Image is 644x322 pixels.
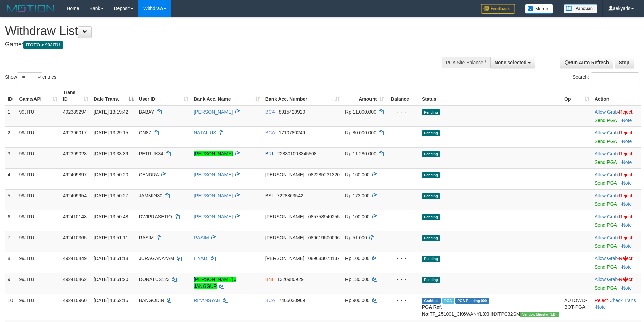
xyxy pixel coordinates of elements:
[194,109,233,115] a: [PERSON_NAME]
[525,4,553,14] img: Button%20Memo.svg
[595,277,618,282] a: Allow Grab
[194,298,220,303] a: RIYANSYAH
[63,214,87,219] span: 492410148
[277,277,304,282] span: Copy 1320980929 to clipboard
[622,118,632,123] a: Note
[422,256,440,262] span: Pending
[595,159,617,165] a: Send PGA
[308,214,340,219] span: Copy 085758940255 to clipboard
[308,256,340,261] span: Copy 089683078137 to clipboard
[345,151,376,156] span: Rp 11.280.000
[94,235,128,240] span: [DATE] 13:51:11
[595,222,617,228] a: Send PGA
[419,86,562,105] th: Status
[389,150,416,157] div: - - -
[194,214,233,219] a: [PERSON_NAME]
[619,277,633,282] a: Reject
[194,235,209,240] a: RASIM
[5,24,423,38] h1: Withdraw List
[94,151,128,156] span: [DATE] 13:33:39
[562,86,592,105] th: Op: activate to sort column ascending
[595,151,619,156] span: ·
[5,252,17,273] td: 8
[136,86,191,105] th: User ID: activate to sort column ascending
[5,294,17,320] td: 10
[422,235,440,241] span: Pending
[17,273,60,294] td: 99JITU
[265,235,304,240] span: [PERSON_NAME]
[619,235,633,240] a: Reject
[595,109,619,115] span: ·
[592,273,641,294] td: ·
[94,130,128,135] span: [DATE] 13:29:15
[609,298,636,303] a: Check Trans
[279,130,305,135] span: Copy 1710780249 to clipboard
[389,192,416,199] div: - - -
[345,214,369,219] span: Rp 100.000
[279,109,305,115] span: Copy 8915420920 to clipboard
[265,277,273,282] span: BNI
[308,172,340,177] span: Copy 082285231320 to clipboard
[495,60,527,65] span: None selected
[5,72,56,82] label: Show entries
[389,129,416,136] div: - - -
[389,297,416,304] div: - - -
[622,201,632,207] a: Note
[342,86,387,105] th: Amount: activate to sort column ascending
[94,214,128,219] span: [DATE] 13:50:48
[5,189,17,210] td: 5
[619,172,633,177] a: Reject
[265,130,275,135] span: BCA
[442,57,490,68] div: PGA Site Balance /
[265,256,304,261] span: [PERSON_NAME]
[592,126,641,147] td: ·
[17,210,60,231] td: 99JITU
[595,214,619,219] span: ·
[63,193,87,198] span: 492409954
[595,193,619,198] span: ·
[63,235,87,240] span: 492410365
[595,193,618,198] a: Allow Grab
[279,298,305,303] span: Copy 7405030969 to clipboard
[422,109,440,115] span: Pending
[595,235,619,240] span: ·
[94,277,128,282] span: [DATE] 13:51:20
[622,264,632,270] a: Note
[622,243,632,249] a: Note
[619,151,633,156] a: Reject
[422,130,440,136] span: Pending
[63,298,87,303] span: 492410960
[194,151,233,156] a: [PERSON_NAME]
[422,151,440,157] span: Pending
[139,298,164,303] span: BANGODIN
[17,86,60,105] th: Game/API: activate to sort column ascending
[422,298,441,304] span: Grabbed
[622,285,632,291] a: Note
[595,235,618,240] a: Allow Grab
[619,214,633,219] a: Reject
[615,57,634,68] a: Stop
[265,109,275,115] span: BCA
[5,147,17,168] td: 3
[622,222,632,228] a: Note
[619,109,633,115] a: Reject
[5,126,17,147] td: 2
[345,193,369,198] span: Rp 173.000
[194,172,233,177] a: [PERSON_NAME]
[265,214,304,219] span: [PERSON_NAME]
[619,130,633,135] a: Reject
[595,277,619,282] span: ·
[592,168,641,189] td: ·
[139,109,154,115] span: BABAY
[387,86,419,105] th: Balance
[94,298,128,303] span: [DATE] 13:52:15
[422,277,440,283] span: Pending
[345,109,376,115] span: Rp 11.000.000
[596,304,606,310] a: Note
[91,86,136,105] th: Date Trans.: activate to sort column descending
[17,294,60,320] td: 99JITU
[23,41,63,49] span: ITOTO > 99JITU
[5,86,17,105] th: ID
[345,298,369,303] span: Rp 900.000
[442,298,454,304] span: Marked by aekjaguar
